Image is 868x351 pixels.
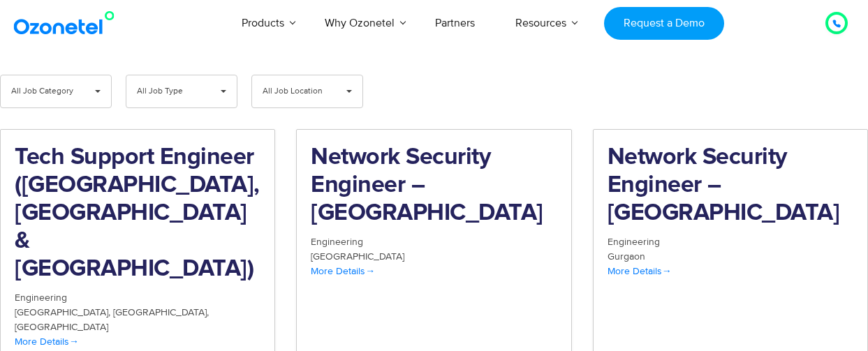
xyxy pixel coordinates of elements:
[608,144,853,227] h2: Network Security Engineer – [GEOGRAPHIC_DATA]
[15,336,79,348] span: More Details
[311,251,404,262] span: [GEOGRAPHIC_DATA]
[113,306,209,318] span: [GEOGRAPHIC_DATA]
[311,265,375,277] span: More Details
[137,75,203,107] span: All Job Type
[263,75,329,107] span: All Job Location
[15,306,113,318] span: [GEOGRAPHIC_DATA]
[608,236,660,248] span: Engineering
[15,321,108,333] span: [GEOGRAPHIC_DATA]
[608,265,672,277] span: More Details
[608,251,645,262] span: Gurgaon
[15,292,67,304] span: Engineering
[15,144,260,283] h2: Tech Support Engineer ([GEOGRAPHIC_DATA], [GEOGRAPHIC_DATA] & [GEOGRAPHIC_DATA])
[604,7,723,40] a: Request a Demo
[311,144,557,227] h2: Network Security Engineer – [GEOGRAPHIC_DATA]
[11,75,78,107] span: All Job Category
[84,75,111,107] span: ▾
[311,236,363,248] span: Engineering
[210,75,237,107] span: ▾
[336,75,362,107] span: ▾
